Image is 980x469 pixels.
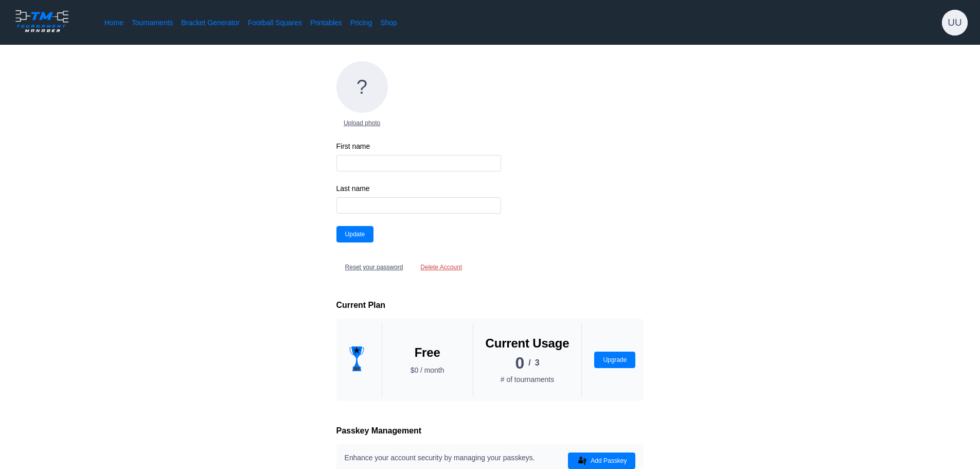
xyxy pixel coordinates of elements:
[132,18,173,28] a: Tournaments
[336,61,388,113] span: ?
[535,358,540,368] span: 3
[568,453,636,469] button: Add Passkey
[350,18,372,28] a: Pricing
[336,259,412,275] button: Reset your password
[336,117,388,129] button: Upload photo
[336,300,644,310] h2: Current Plan
[345,454,535,462] span: Enhance your account security by managing your passkeys.
[942,10,968,36] div: undefined undefined
[594,352,635,368] button: Upgrade
[486,335,569,352] h2: Current Usage
[528,358,530,368] span: /
[345,346,369,371] img: trophy_dark.0b3297c893b90555eee32abe43c4767c.svg
[412,259,471,275] button: Delete Account
[577,455,589,467] img: FIDO_Passkey_mark_A_black.dc59a8f8c48711c442e90af6bb0a51e0.svg
[336,226,374,242] button: Update
[310,18,342,28] a: Printables
[336,142,501,151] label: First name
[12,8,72,34] img: logo.ffa97a18e3bf2c7d.png
[104,18,123,28] a: Home
[501,375,554,384] span: # of tournaments
[380,18,397,28] a: Shop
[415,344,440,361] h2: Free
[248,18,302,28] a: Football Squares
[181,18,240,28] a: Bracket Generator
[942,10,968,36] button: UU
[336,426,644,436] h2: Passkey Management
[515,358,524,368] span: 0
[411,366,444,374] span: $0 / month
[336,184,501,193] label: Last name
